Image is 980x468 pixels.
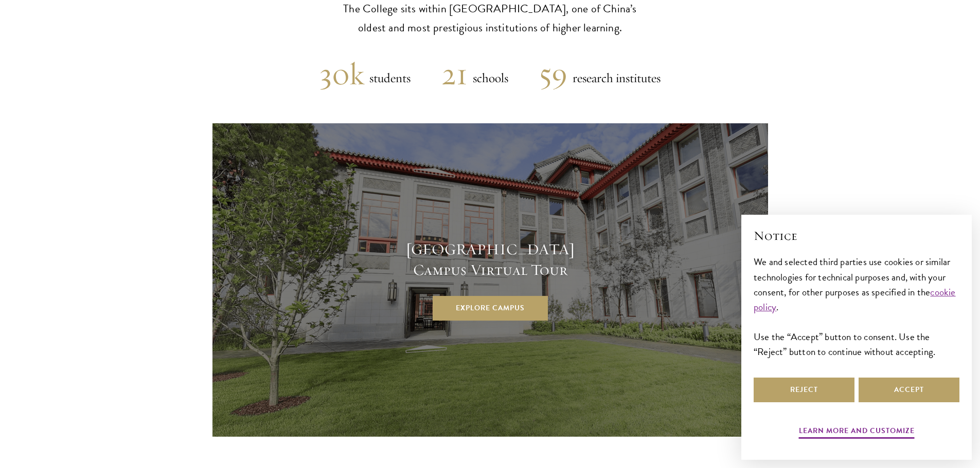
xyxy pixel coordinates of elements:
[754,285,956,314] a: cookie policy
[539,55,567,92] h2: 59
[319,55,364,92] h2: 30k
[754,254,959,359] div: We and selected third parties use cookies or similar technologies for technical purposes and, wit...
[799,424,915,440] button: Learn more and customize
[387,239,593,280] h4: [GEOGRAPHIC_DATA] Campus Virtual Tour
[433,296,548,321] a: Explore Campus
[441,55,468,92] h2: 21
[364,68,411,88] h5: students
[754,227,959,245] h2: Notice
[567,68,661,88] h5: research institutes
[754,378,854,402] button: Reject
[859,378,959,402] button: Accept
[468,68,508,88] h5: schools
